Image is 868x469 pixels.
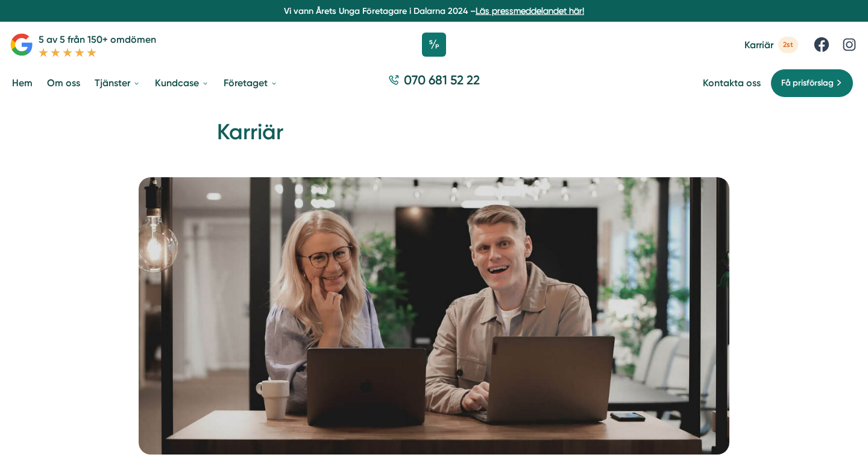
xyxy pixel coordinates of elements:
span: Få prisförslag [781,77,834,90]
span: 070 681 52 22 [404,71,480,89]
a: 070 681 52 22 [383,71,485,95]
a: Få prisförslag [770,69,854,98]
p: 5 av 5 från 150+ omdömen [39,32,156,47]
a: Företaget [221,68,280,98]
h1: Karriär [217,118,651,157]
a: Kundcase [153,68,212,98]
a: Om oss [45,68,83,98]
span: 2st [778,37,798,53]
a: Hem [10,68,35,98]
p: Vi vann Årets Unga Företagare i Dalarna 2024 – [5,5,863,17]
a: Läs pressmeddelandet här! [476,6,584,16]
a: Karriär 2st [744,37,798,53]
a: Tjänster [92,68,143,98]
a: Kontakta oss [703,77,761,89]
img: Karriär [139,177,729,455]
span: Karriär [744,39,773,51]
